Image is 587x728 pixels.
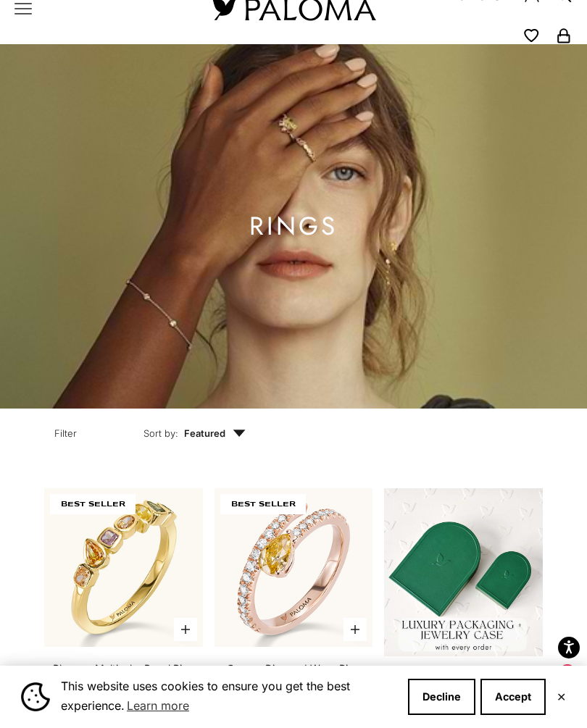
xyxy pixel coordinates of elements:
[215,488,373,647] img: #RoseGold
[408,679,475,715] button: Decline
[557,693,566,701] button: Close
[53,661,194,676] a: Blossom Multicolor Bezel Ring
[125,695,191,716] a: Learn more
[50,494,136,514] span: BEST SELLER
[227,661,360,676] a: Orange Diamond Wrap Ring
[21,682,50,711] img: Cookie banner
[184,426,246,440] span: Featured
[44,488,203,647] img: #YellowGold
[110,409,279,453] button: Sort by: Featured
[21,409,110,453] button: Filter
[61,677,396,716] span: This website uses cookies to ensure you get the best experience.
[480,679,546,715] button: Accept
[143,426,178,440] span: Sort by:
[249,217,338,235] h1: Rings
[220,494,306,514] span: BEST SELLER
